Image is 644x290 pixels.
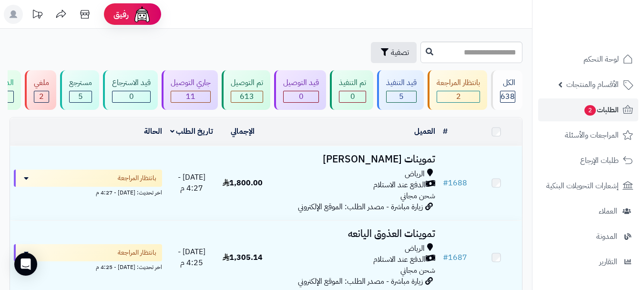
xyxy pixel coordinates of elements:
button: تصفية [371,42,417,63]
a: # [443,126,448,137]
span: 0 [299,91,304,102]
span: الدفع عند الاستلام [373,254,426,265]
div: اخر تحديث: [DATE] - 4:27 م [14,187,162,197]
img: logo-2.png [579,7,635,27]
div: 0 [339,91,366,102]
div: 5 [70,91,92,102]
a: إشعارات التحويلات البنكية [538,174,638,197]
span: تصفية [391,47,409,58]
span: الرياض [405,169,425,180]
a: العملاء [538,200,638,223]
div: 2 [34,91,49,102]
div: تم التوصيل [231,77,263,88]
a: المراجعات والأسئلة [538,124,638,147]
a: العميل [414,126,435,137]
span: 1,800.00 [223,177,263,189]
h3: تموينات العذوق اليانعه [272,228,435,239]
div: تم التنفيذ [339,77,366,88]
div: الكل [500,77,515,88]
span: إشعارات التحويلات البنكية [546,179,619,193]
a: تم التنفيذ 0 [328,70,375,110]
h3: تموينات [PERSON_NAME] [272,154,435,165]
div: 0 [284,91,318,102]
a: الحالة [144,126,162,137]
a: التقارير [538,250,638,273]
span: # [443,177,448,189]
span: 0 [350,91,355,102]
a: تحديثات المنصة [25,5,49,26]
div: 2 [437,91,480,102]
div: 0 [112,91,150,102]
a: قيد التنفيذ 5 [375,70,426,110]
span: [DATE] - 4:25 م [178,246,205,269]
div: ملغي [34,77,49,88]
span: شحن مجاني [400,265,435,276]
div: قيد التنفيذ [386,77,417,88]
span: 2 [456,91,461,102]
a: ملغي 2 [23,70,58,110]
div: 613 [231,91,263,102]
span: 5 [78,91,83,102]
span: التقارير [599,255,617,269]
a: طلبات الإرجاع [538,149,638,172]
span: طلبات الإرجاع [580,154,619,167]
a: تاريخ الطلب [170,126,214,137]
div: 11 [171,91,210,102]
span: 2 [39,91,44,102]
span: العملاء [599,204,617,218]
span: الرياض [405,243,425,254]
a: جاري التوصيل 11 [160,70,220,110]
span: # [443,252,448,263]
a: لوحة التحكم [538,48,638,71]
a: المدونة [538,225,638,248]
span: الأقسام والمنتجات [566,78,619,91]
span: المراجعات والأسئلة [565,129,619,142]
a: قيد التوصيل 0 [272,70,328,110]
a: الكل638 [489,70,524,110]
span: 2 [584,105,596,116]
a: مسترجع 5 [58,70,101,110]
span: شحن مجاني [400,190,435,202]
span: 638 [501,91,515,102]
a: قيد الاسترجاع 0 [101,70,160,110]
span: لوحة التحكم [583,53,619,66]
span: بانتظار المراجعة [118,248,156,258]
span: الدفع عند الاستلام [373,180,426,191]
div: اخر تحديث: [DATE] - 4:25 م [14,261,162,271]
span: 0 [129,91,134,102]
a: تم التوصيل 613 [220,70,272,110]
span: 5 [399,91,404,102]
span: زيارة مباشرة - مصدر الطلب: الموقع الإلكتروني [298,276,423,287]
div: مسترجع [69,77,92,88]
a: #1688 [443,177,467,189]
div: جاري التوصيل [171,77,211,88]
a: الإجمالي [231,126,255,137]
div: قيد الاسترجاع [112,77,151,88]
span: زيارة مباشرة - مصدر الطلب: الموقع الإلكتروني [298,201,423,213]
div: Open Intercom Messenger [14,253,37,276]
a: الطلبات2 [538,98,638,121]
span: 613 [240,91,254,102]
a: #1687 [443,252,467,263]
span: رفيق [113,9,129,20]
span: 1,305.14 [223,252,263,263]
span: [DATE] - 4:27 م [178,172,205,194]
span: 11 [186,91,195,102]
span: الطلبات [583,103,619,117]
a: بانتظار المراجعة 2 [426,70,489,110]
div: 5 [387,91,416,102]
div: بانتظار المراجعة [437,77,480,88]
div: قيد التوصيل [283,77,319,88]
span: المدونة [596,230,617,243]
img: ai-face.png [133,5,152,24]
span: بانتظار المراجعة [118,173,156,183]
